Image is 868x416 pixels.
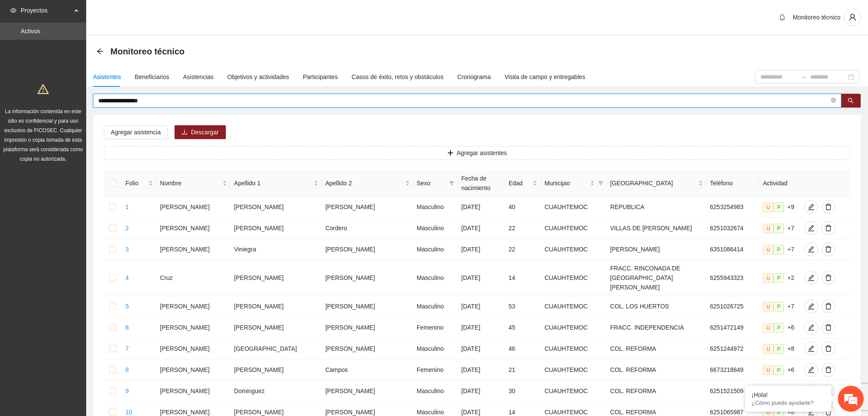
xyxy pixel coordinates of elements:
div: Participantes [303,72,338,82]
td: Masculino [413,218,458,239]
div: Beneficiarios [135,72,169,82]
td: [PERSON_NAME] [322,381,413,402]
td: [PERSON_NAME] [156,338,231,359]
span: Edad [509,178,531,188]
div: Asistencias [183,72,214,82]
button: edit [804,271,818,285]
button: edit [804,242,818,256]
span: P [774,203,784,212]
span: user [844,13,861,21]
a: 6 [125,324,129,331]
span: U [763,323,774,333]
span: filter [449,181,454,186]
span: eye [10,7,16,13]
span: delete [822,409,835,416]
td: [DATE] [458,317,505,338]
span: U [763,302,774,311]
span: Agregar asistentes [457,148,507,158]
td: 6251244972 [706,338,759,359]
span: P [774,323,784,333]
td: [DATE] [458,260,505,296]
td: CUAUHTEMOC [541,296,606,317]
td: Masculino [413,381,458,402]
span: delete [822,203,835,210]
td: [DATE] [458,239,505,260]
td: [DATE] [458,197,505,218]
a: 2 [125,225,129,232]
span: P [774,302,784,311]
div: Asistentes [93,72,121,82]
td: +6 [759,317,800,338]
div: Cronograma [457,72,491,82]
td: 6351086414 [706,239,759,260]
td: Masculino [413,239,458,260]
button: delete [821,200,835,214]
td: Cruz [156,260,231,296]
span: edit [805,246,818,253]
span: U [763,365,774,375]
button: bell [775,10,789,24]
span: delete [822,246,835,253]
td: [DATE] [458,296,505,317]
button: edit [804,384,818,398]
span: edit [805,366,818,373]
td: CUAUHTEMOC [541,359,606,381]
span: filter [596,177,605,190]
td: [PERSON_NAME] [156,381,231,402]
th: Municipio [541,170,606,197]
span: delete [822,303,835,310]
th: Fecha de nacimiento [458,170,505,197]
span: U [763,273,774,283]
span: edit [805,203,818,210]
td: 6251472149 [706,317,759,338]
td: Masculino [413,260,458,296]
td: COL. REFORMA [607,381,707,402]
div: Casos de éxito, retos y obstáculos [352,72,443,82]
td: 6673218849 [706,359,759,381]
td: FRACC. INDEPENDENCIA [607,317,707,338]
td: +8 [759,338,800,359]
td: 14 [505,260,541,296]
button: edit [804,221,818,235]
td: 46 [505,338,541,359]
td: [PERSON_NAME] [156,359,231,381]
td: Campos [322,359,413,381]
td: REPUBLICA [607,197,707,218]
td: [PERSON_NAME] [607,239,707,260]
a: 10 [125,409,132,416]
td: 53 [505,296,541,317]
th: Nombre [156,170,231,197]
button: delete [821,342,835,356]
span: edit [805,324,818,331]
span: download [181,129,187,136]
span: edit [805,274,818,281]
th: Apellido 2 [322,170,413,197]
td: Masculino [413,296,458,317]
td: [PERSON_NAME] [156,239,231,260]
span: [GEOGRAPHIC_DATA] [610,178,697,188]
td: +7 [759,296,800,317]
button: delete [821,363,835,377]
td: CUAUHTEMOC [541,197,606,218]
span: U [763,344,774,354]
td: +7 [759,239,800,260]
td: 6255943323 [706,260,759,296]
th: Apellido 1 [231,170,322,197]
a: 9 [125,387,129,394]
td: CUAUHTEMOC [541,239,606,260]
th: Actividad [759,170,800,197]
td: [PERSON_NAME] [231,359,322,381]
span: Municipio [544,178,588,188]
td: [PERSON_NAME] [322,317,413,338]
td: CUAUHTEMOC [541,260,606,296]
button: plusAgregar asistentes [104,146,850,160]
span: bell [776,14,789,21]
td: FRACC. RINCONADA DE [GEOGRAPHIC_DATA][PERSON_NAME] [607,260,707,296]
a: 1 [125,203,129,210]
td: [PERSON_NAME] [156,296,231,317]
td: Femenino [413,317,458,338]
th: Edad [505,170,541,197]
td: [PERSON_NAME] [231,197,322,218]
td: +9 [759,197,800,218]
span: P [774,365,784,375]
